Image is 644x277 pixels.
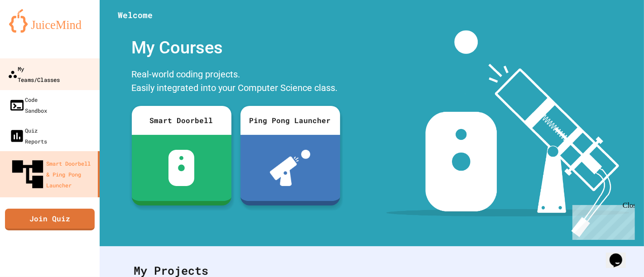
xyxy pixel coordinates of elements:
[127,30,345,65] div: My Courses
[168,150,194,186] img: sdb-white.svg
[270,150,310,186] img: ppl-with-ball.png
[569,201,635,240] iframe: chat widget
[606,241,635,268] iframe: chat widget
[9,94,47,116] div: Code Sandbox
[132,106,231,135] div: Smart Doorbell
[9,125,47,147] div: Quiz Reports
[8,63,60,85] div: My Teams/Classes
[5,209,95,230] a: Join Quiz
[240,106,340,135] div: Ping Pong Launcher
[127,65,345,99] div: Real-world coding projects. Easily integrated into your Computer Science class.
[9,156,94,193] div: Smart Doorbell & Ping Pong Launcher
[4,4,62,57] div: Chat with us now!Close
[386,30,629,237] img: banner-image-my-projects.png
[9,9,91,33] img: logo-orange.svg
